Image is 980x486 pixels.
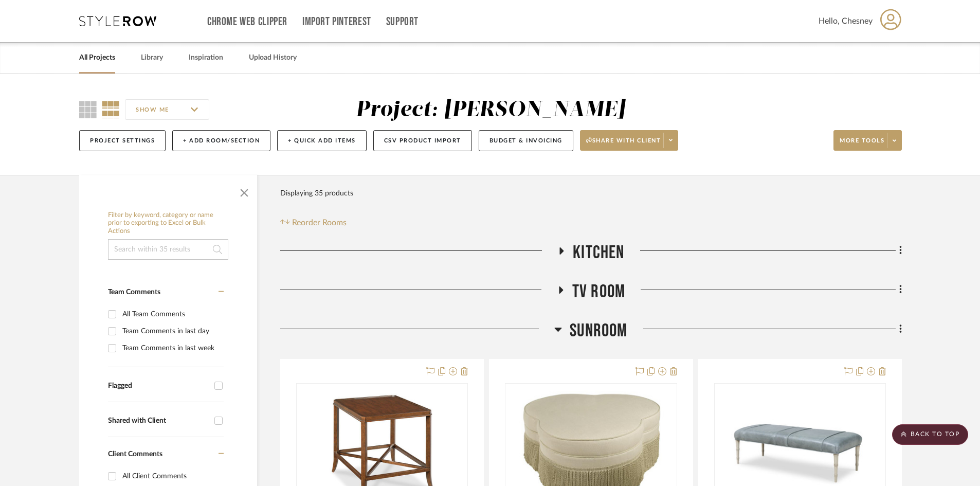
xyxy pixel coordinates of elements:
div: All Client Comments [122,468,221,484]
div: Shared with Client [108,417,209,425]
button: Reorder Rooms [280,217,347,229]
span: Share with client [586,137,661,152]
span: More tools [840,137,884,152]
a: Support [386,17,419,26]
button: Project Settings [79,130,166,151]
a: All Projects [79,51,115,65]
div: Displaying 35 products [280,183,353,204]
a: Library [141,51,163,65]
span: Reorder Rooms [292,217,347,229]
a: Chrome Web Clipper [207,17,287,26]
span: Team Comments [108,289,160,296]
a: Inspiration [189,51,223,65]
button: + Quick Add Items [277,130,367,151]
button: Close [234,181,255,201]
button: More tools [833,130,902,151]
div: Project: [PERSON_NAME] [356,99,625,121]
div: Team Comments in last week [122,340,221,356]
div: All Team Comments [122,306,221,322]
a: Upload History [249,51,297,65]
scroll-to-top-button: BACK TO TOP [892,424,968,445]
span: Kitchen [573,242,624,264]
button: Budget & Invoicing [479,130,573,151]
input: Search within 35 results [108,239,228,260]
span: Hello, Chesney [819,15,873,27]
a: Import Pinterest [302,17,371,26]
h6: Filter by keyword, category or name prior to exporting to Excel or Bulk Actions [108,211,228,236]
div: Team Comments in last day [122,323,221,339]
button: CSV Product Import [373,130,472,151]
span: SUNROOM [570,320,627,342]
span: TV ROOM [572,281,625,303]
div: Flagged [108,382,209,390]
button: Share with client [580,130,679,151]
span: Client Comments [108,451,162,458]
button: + Add Room/Section [172,130,270,151]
